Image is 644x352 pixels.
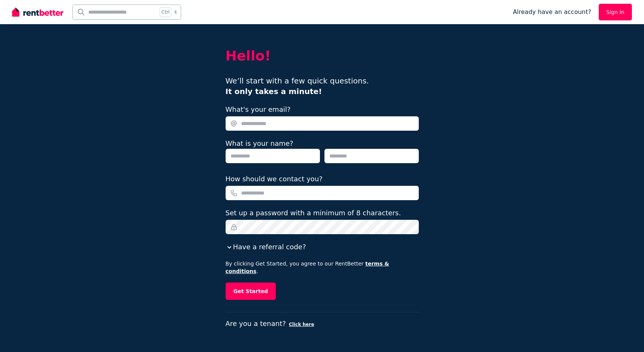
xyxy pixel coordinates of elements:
label: What is your name? [226,139,294,147]
a: Sign In [599,4,632,20]
img: RentBetter [12,6,63,18]
span: We’ll start with a few quick questions. [226,76,369,96]
label: Set up a password with a minimum of 8 characters. [226,208,401,218]
p: Are you a tenant? [226,318,419,329]
label: How should we contact you? [226,174,323,184]
span: k [174,9,177,15]
span: Ctrl [160,7,171,17]
p: By clicking Get Started, you agree to our RentBetter . [226,260,419,275]
span: Already have an account? [513,8,591,17]
button: Have a referral code? [226,242,306,252]
button: Click here [289,321,314,327]
b: It only takes a minute! [226,87,322,96]
button: Get Started [226,283,276,300]
h2: Hello! [226,48,419,63]
label: What's your email? [226,104,291,115]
